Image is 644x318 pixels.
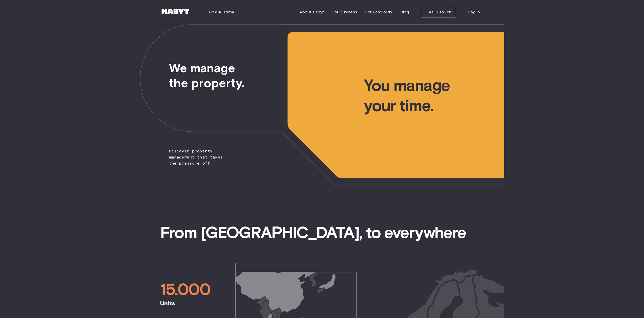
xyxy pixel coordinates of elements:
span: Log in [468,9,480,15]
span: You manage your time. [364,24,504,116]
span: Units [160,300,215,307]
span: For Business [332,9,357,15]
img: we-make-moves-not-waiting-lists [140,24,504,186]
span: Find A Home [209,9,235,15]
a: About Habyt [295,7,328,17]
span: From [GEOGRAPHIC_DATA], to everywhere [160,222,484,243]
button: Get in Touch [421,7,456,17]
span: Blog [400,9,409,15]
img: Habyt [160,9,191,14]
a: For Landlords [361,7,396,17]
span: Get in Touch [425,9,452,15]
button: Find A Home [205,7,244,17]
a: For Business [328,7,361,17]
span: 15.000 [160,279,215,300]
span: For Landlords [365,9,392,15]
span: About Habyt [299,9,324,15]
span: Discover property management that takes the pressure off. [140,24,233,166]
a: Blog [396,7,413,17]
a: Log in [464,7,484,17]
